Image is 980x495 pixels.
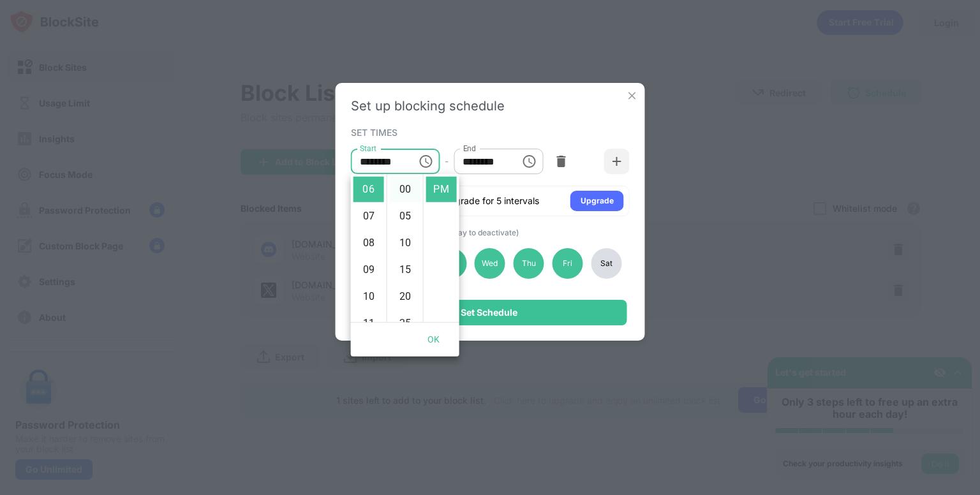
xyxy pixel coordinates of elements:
ul: Select minutes [387,174,423,322]
div: Thu [514,248,544,279]
li: 10 hours [353,284,384,309]
div: SELECTED DAYS [351,226,627,237]
div: Set up blocking schedule [351,98,630,114]
div: Fri [553,248,583,279]
li: AM [426,150,457,175]
li: 25 minutes [390,311,420,336]
div: SET TIMES [351,127,627,137]
div: Wed [475,248,505,279]
li: 11 hours [353,311,384,336]
li: 7 hours [353,203,384,229]
li: 6 hours [353,177,384,202]
button: Choose time, selected time is 8:30 PM [516,149,542,174]
li: 5 minutes [390,203,420,229]
div: Set Schedule [461,307,517,318]
ul: Select meridiem [423,174,459,322]
label: End [463,143,476,154]
li: 5 hours [353,150,384,175]
ul: Select hours [351,174,387,322]
img: x-button.svg [626,89,639,102]
li: 0 minutes [390,177,420,202]
span: (Click a day to deactivate) [424,228,519,237]
button: Choose time, selected time is 6:30 PM [413,149,438,174]
li: 8 hours [353,230,384,256]
div: Sat [591,248,621,279]
li: 10 minutes [390,230,420,256]
li: 9 hours [353,257,384,283]
div: - [445,154,449,168]
div: Upgrade [581,195,614,207]
label: Start [360,143,376,154]
li: 15 minutes [390,257,420,283]
button: OK [413,328,454,351]
li: 20 minutes [390,284,420,309]
li: PM [426,177,457,202]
